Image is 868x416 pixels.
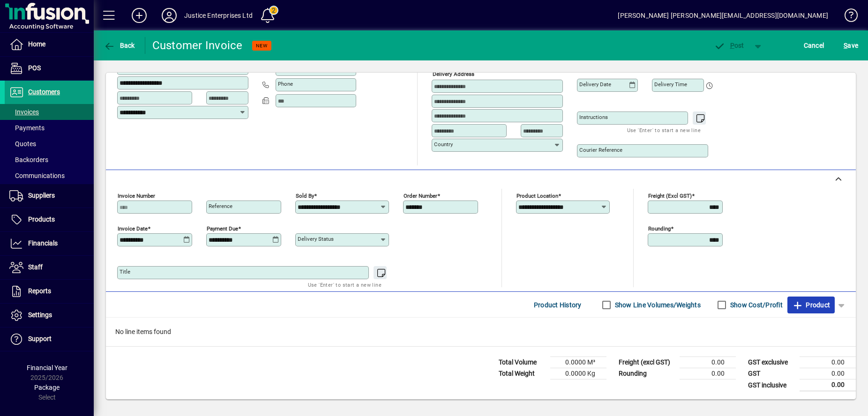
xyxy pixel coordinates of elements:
[743,357,800,368] td: GST exclusive
[104,42,135,49] span: Back
[680,368,736,379] td: 0.00
[9,124,45,132] span: Payments
[5,57,94,80] a: POS
[801,37,827,54] button: Cancel
[207,225,238,232] mat-label: Payment due
[800,368,856,379] td: 0.00
[5,184,94,208] a: Suppliers
[844,38,858,53] span: ave
[28,287,51,295] span: Reports
[9,172,65,179] span: Communications
[743,379,800,391] td: GST inclusive
[124,7,154,24] button: Add
[256,43,268,49] span: NEW
[106,318,856,346] div: No line items found
[5,120,94,136] a: Payments
[5,104,94,120] a: Invoices
[627,125,701,135] mat-hint: Use 'Enter' to start a new line
[654,81,687,88] mat-label: Delivery time
[494,368,550,379] td: Total Weight
[5,304,94,327] a: Settings
[530,297,585,313] button: Product History
[28,40,45,48] span: Home
[800,357,856,368] td: 0.00
[209,203,232,209] mat-label: Reference
[28,335,52,342] span: Support
[579,81,611,88] mat-label: Delivery date
[278,81,293,87] mat-label: Phone
[28,215,55,223] span: Products
[9,156,48,163] span: Backorders
[5,232,94,255] a: Financials
[5,208,94,231] a: Products
[5,152,94,168] a: Backorders
[5,33,94,56] a: Home
[648,193,692,199] mat-label: Freight (excl GST)
[28,239,58,247] span: Financials
[579,114,608,120] mat-label: Instructions
[27,364,67,371] span: Financial Year
[680,357,736,368] td: 0.00
[120,268,130,275] mat-label: Title
[308,279,382,290] mat-hint: Use 'Enter' to start a new line
[34,384,60,391] span: Package
[152,38,243,53] div: Customer Invoice
[9,108,39,116] span: Invoices
[743,368,800,379] td: GST
[94,37,145,54] app-page-header-button: Back
[298,236,334,242] mat-label: Delivery status
[728,300,783,310] label: Show Cost/Profit
[28,192,55,199] span: Suppliers
[5,327,94,351] a: Support
[550,357,606,368] td: 0.0000 M³
[804,38,824,53] span: Cancel
[579,147,622,153] mat-label: Courier Reference
[800,379,856,391] td: 0.00
[648,225,671,232] mat-label: Rounding
[844,42,847,49] span: S
[9,140,36,148] span: Quotes
[154,7,184,24] button: Profile
[28,263,43,271] span: Staff
[534,297,582,312] span: Product History
[118,193,155,199] mat-label: Invoice number
[841,37,861,54] button: Save
[714,42,744,49] span: ost
[28,88,60,96] span: Customers
[613,300,701,310] label: Show Line Volumes/Weights
[5,136,94,152] a: Quotes
[434,141,453,148] mat-label: Country
[838,2,856,32] a: Knowledge Base
[5,280,94,303] a: Reports
[184,8,253,23] div: Justice Enterprises Ltd
[296,193,314,199] mat-label: Sold by
[5,256,94,279] a: Staff
[28,64,41,72] span: POS
[516,193,558,199] mat-label: Product location
[730,42,734,49] span: P
[792,297,830,312] span: Product
[550,368,606,379] td: 0.0000 Kg
[28,311,52,319] span: Settings
[709,37,749,54] button: Post
[404,193,437,199] mat-label: Order number
[614,368,680,379] td: Rounding
[618,8,828,23] div: [PERSON_NAME] [PERSON_NAME][EMAIL_ADDRESS][DOMAIN_NAME]
[101,37,137,54] button: Back
[787,297,835,313] button: Product
[614,357,680,368] td: Freight (excl GST)
[5,168,94,184] a: Communications
[118,225,148,232] mat-label: Invoice date
[494,357,550,368] td: Total Volume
